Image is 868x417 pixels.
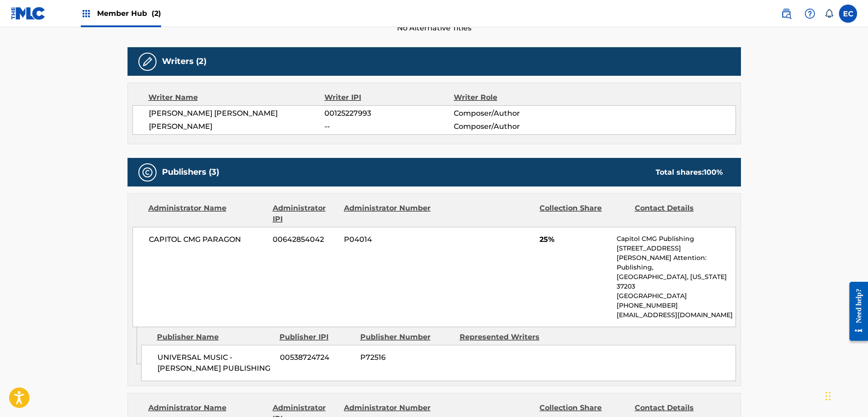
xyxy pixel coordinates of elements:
p: [PHONE_NUMBER] [617,301,735,310]
img: help [804,8,815,19]
h5: Publishers (3) [162,167,219,177]
div: Drag [825,383,831,410]
p: [STREET_ADDRESS][PERSON_NAME] Attention: Publishing, [617,244,735,272]
img: Writers [142,56,153,67]
iframe: Resource Center [843,275,868,348]
span: P04014 [344,234,432,245]
img: search [781,8,792,19]
span: 25% [539,234,610,245]
img: Publishers [142,167,153,178]
div: Help [801,5,819,23]
p: [GEOGRAPHIC_DATA], [US_STATE] 37203 [617,272,735,291]
div: Publisher Number [360,332,453,343]
span: P72516 [360,352,453,363]
div: Publisher Name [157,332,273,343]
div: Notifications [824,9,834,18]
iframe: Chat Widget [823,373,868,417]
div: Administrator IPI [273,203,337,225]
div: Writer IPI [324,92,454,103]
span: (2) [152,9,161,18]
a: Public Search [777,5,795,23]
span: [PERSON_NAME] [149,121,325,132]
div: Total shares: [656,167,723,178]
div: Contact Details [635,203,723,225]
p: [EMAIL_ADDRESS][DOMAIN_NAME] [617,310,735,320]
span: Composer/Author [454,121,571,132]
div: Writer Name [148,92,325,103]
p: [GEOGRAPHIC_DATA] [617,291,735,301]
div: Publisher IPI [280,332,353,343]
span: 100 % [704,168,723,177]
div: Administrator Name [148,203,266,225]
span: Composer/Author [454,108,571,119]
span: 00125227993 [324,108,453,119]
img: Top Rightsholders [81,8,92,19]
img: MLC Logo [11,7,46,20]
span: Member Hub [97,8,161,19]
div: Collection Share [539,203,628,225]
span: No Alternative Titles [128,23,741,34]
span: 00538724724 [280,352,353,363]
span: CAPITOL CMG PARAGON [149,234,266,245]
span: -- [324,121,453,132]
div: Represented Writers [460,332,552,343]
div: User Menu [839,5,857,23]
p: Capitol CMG Publishing [617,234,735,244]
div: Administrator Number [344,203,432,225]
span: UNIVERSAL MUSIC - [PERSON_NAME] PUBLISHING [157,352,273,374]
h5: Writers (2) [162,56,206,67]
span: 00642854042 [273,234,337,245]
div: Writer Role [454,92,571,103]
span: [PERSON_NAME] [PERSON_NAME] [149,108,325,119]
